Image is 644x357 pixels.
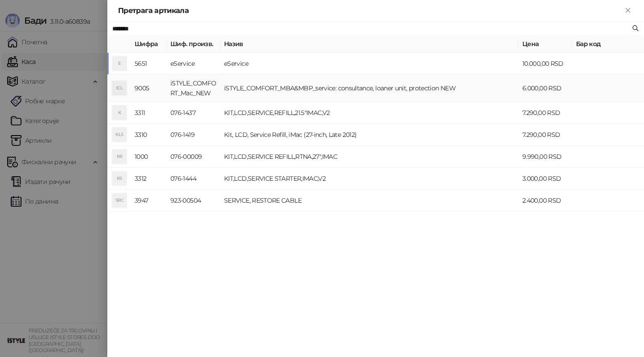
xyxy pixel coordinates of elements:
div: KR [112,149,127,164]
td: 1000 [131,146,167,168]
td: iSTYLE_COMFORT_Mac_NEW [167,75,220,102]
td: 3.000,00 RSD [519,168,572,190]
td: SERVICE, RESTORE CABLE [220,190,519,212]
td: 7.290,00 RSD [519,124,572,146]
td: iSTYLE_COMFORT_MBA&MBP_service: consultance, loaner unit, protection NEW [220,75,519,102]
div: E [112,56,127,71]
td: 9.990,00 RSD [519,146,572,168]
td: 9005 [131,75,167,102]
td: 6.000,00 RSD [519,75,572,102]
div: K [112,106,127,120]
td: 10.000,00 RSD [519,53,572,75]
div: Претрага артикала [118,5,623,16]
td: 923-00504 [167,190,220,212]
td: 7.290,00 RSD [519,102,572,124]
td: 5651 [131,53,167,75]
td: 3310 [131,124,167,146]
button: Close [623,5,633,16]
td: 076-1419 [167,124,220,146]
td: 076-00009 [167,146,220,168]
td: eService [167,53,220,75]
div: SRC [112,193,127,208]
td: KIT,LCD,SERVICE STARTER,IMAC,V2 [220,168,519,190]
td: 3311 [131,102,167,124]
th: Цена [519,35,572,53]
td: 3947 [131,190,167,212]
div: KS [112,171,127,186]
td: eService [220,53,519,75]
td: 076-1437 [167,102,220,124]
td: KIT,LCD,SERVICE REFILL,RTNA,27",IMAC [220,146,519,168]
td: 3312 [131,168,167,190]
div: ICL [112,81,127,95]
th: Назив [220,35,519,53]
td: 076-1444 [167,168,220,190]
th: Шиф. произв. [167,35,220,53]
div: KLS [112,127,127,142]
th: Бар код [572,35,644,53]
td: 2.400,00 RSD [519,190,572,212]
td: KIT,LCD,SERVICE,REFILL,21.5"IMAC,V2 [220,102,519,124]
td: Kit, LCD, Service Refill, iMac (27-inch, Late 2012) [220,124,519,146]
th: Шифра [131,35,167,53]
